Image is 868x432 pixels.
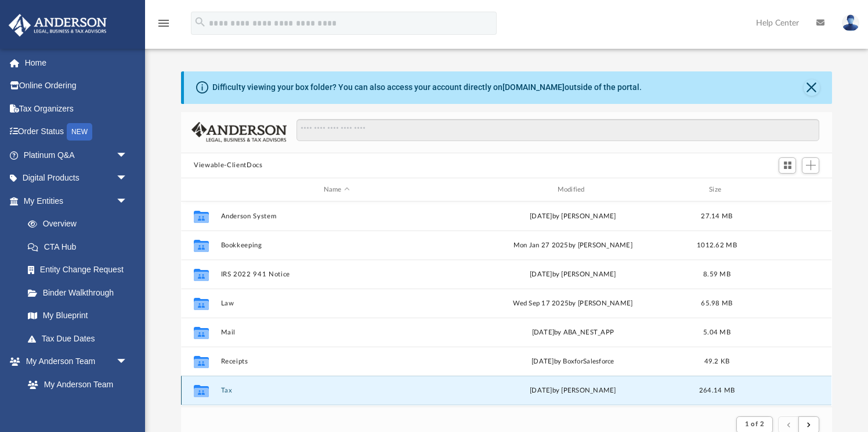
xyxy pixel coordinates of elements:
span: 65.98 MB [701,300,733,307]
button: Receipts [221,358,453,365]
a: Order StatusNEW [8,120,145,144]
button: Law [221,300,453,307]
a: My Blueprint [16,304,139,327]
a: Overview [16,213,145,236]
button: Anderson System [221,213,453,220]
div: id [186,185,215,195]
span: 8.59 MB [703,271,730,278]
button: Tax [221,387,453,394]
i: menu [157,16,171,30]
a: Entity Change Request [16,258,145,282]
a: Tax Organizers [8,97,145,120]
button: Add [802,157,819,174]
a: Digital Productsarrow_drop_down [8,167,145,190]
a: Binder Walkthrough [16,281,145,304]
div: [DATE] by ABA_NEST_APP [457,327,689,338]
img: Anderson Advisors Platinum Portal [5,14,110,37]
div: Modified [457,185,689,195]
a: [DOMAIN_NAME] [502,82,565,92]
span: 1 of 2 [745,421,764,427]
span: arrow_drop_down [116,189,139,213]
div: Mon Jan 27 2025 by [PERSON_NAME] [457,240,689,251]
button: Bookkeeping [221,242,453,249]
input: Search files and folders [296,119,819,141]
a: CTA Hub [16,235,145,258]
div: Name [220,185,452,195]
a: Home [8,51,145,74]
div: [DATE] by [PERSON_NAME] [457,386,689,396]
span: arrow_drop_down [116,350,139,374]
a: My Entitiesarrow_drop_down [8,189,145,213]
div: [DATE] by BoxforSalesforce [457,357,689,367]
span: arrow_drop_down [116,167,139,190]
span: 5.04 MB [703,329,730,336]
a: Tax Due Dates [16,327,145,350]
div: grid [181,201,831,407]
a: Online Ordering [8,74,145,98]
div: NEW [67,123,92,141]
div: Size [694,185,740,195]
button: Mail [221,329,453,336]
button: Switch to Grid View [779,157,796,174]
div: [DATE] by [PERSON_NAME] [457,269,689,280]
div: Wed Sep 17 2025 by [PERSON_NAME] [457,298,689,309]
div: id [746,185,827,195]
i: search [194,16,207,28]
img: User Pic [842,15,859,31]
a: Platinum Q&Aarrow_drop_down [8,143,145,167]
div: Difficulty viewing your box folder? You can also access your account directly on outside of the p... [212,81,642,93]
button: IRS 2022 941 Notice [221,271,453,278]
a: My Anderson Team [16,373,133,396]
a: My Anderson Teamarrow_drop_down [8,350,139,373]
button: Viewable-ClientDocs [194,160,262,171]
div: [DATE] by [PERSON_NAME] [457,211,689,222]
span: 264.14 MB [699,387,735,394]
span: 49.2 KB [704,358,730,365]
button: Close [804,80,820,96]
span: 27.14 MB [701,213,733,219]
a: menu [157,22,171,30]
span: arrow_drop_down [116,143,139,167]
span: 1012.62 MB [697,242,737,249]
